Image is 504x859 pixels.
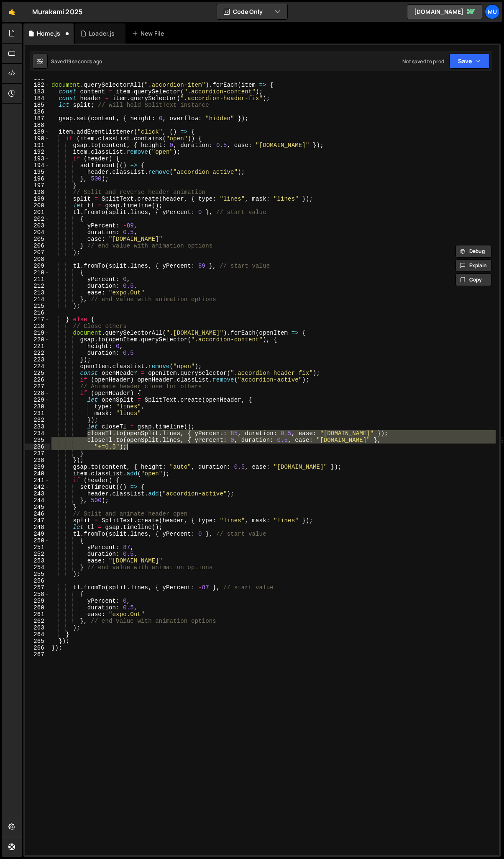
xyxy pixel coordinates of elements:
[25,149,50,155] div: 192
[25,236,50,242] div: 205
[25,511,50,517] div: 246
[25,464,50,470] div: 239
[25,423,50,430] div: 233
[25,497,50,504] div: 244
[2,2,22,22] a: 🤙
[89,29,115,38] div: Loader.js
[25,350,50,356] div: 222
[25,162,50,169] div: 194
[25,417,50,423] div: 232
[25,310,50,316] div: 216
[25,222,50,229] div: 203
[25,645,50,651] div: 266
[25,323,50,330] div: 218
[25,584,50,591] div: 257
[25,537,50,544] div: 250
[25,122,50,129] div: 188
[455,245,491,258] button: Debug
[25,95,50,102] div: 184
[25,524,50,531] div: 248
[25,216,50,222] div: 202
[25,450,50,457] div: 237
[32,7,82,17] div: Murakami 2025
[25,551,50,557] div: 252
[402,58,444,65] div: Not saved to prod
[25,115,50,122] div: 187
[25,370,50,377] div: 225
[25,397,50,403] div: 229
[25,544,50,551] div: 251
[25,249,50,256] div: 207
[25,517,50,524] div: 247
[25,631,50,638] div: 264
[407,4,482,19] a: [DOMAIN_NAME]
[25,336,50,343] div: 220
[217,4,287,19] button: Code Only
[25,276,50,283] div: 211
[25,189,50,196] div: 198
[25,108,50,115] div: 186
[25,390,50,397] div: 228
[25,263,50,269] div: 209
[25,296,50,303] div: 214
[25,504,50,511] div: 245
[25,377,50,383] div: 226
[25,484,50,490] div: 242
[25,470,50,477] div: 240
[25,457,50,464] div: 238
[25,598,50,604] div: 259
[66,58,102,65] div: 19 seconds ago
[25,437,50,444] div: 235
[37,29,60,38] div: Home.js
[25,209,50,216] div: 201
[25,283,50,289] div: 212
[25,142,50,149] div: 191
[25,269,50,276] div: 210
[25,155,50,162] div: 193
[25,611,50,618] div: 261
[25,196,50,202] div: 199
[25,242,50,249] div: 206
[25,169,50,175] div: 195
[25,403,50,410] div: 230
[25,256,50,263] div: 208
[25,410,50,417] div: 231
[455,259,491,272] button: Explain
[25,356,50,363] div: 223
[449,54,490,69] button: Save
[25,638,50,645] div: 265
[25,571,50,578] div: 255
[25,591,50,598] div: 258
[25,651,50,658] div: 267
[25,363,50,370] div: 224
[25,135,50,142] div: 190
[25,182,50,189] div: 197
[25,343,50,350] div: 221
[25,88,50,95] div: 183
[25,477,50,484] div: 241
[25,129,50,135] div: 189
[25,618,50,624] div: 262
[25,624,50,631] div: 263
[25,383,50,390] div: 227
[51,58,102,65] div: Saved
[25,289,50,296] div: 213
[25,604,50,611] div: 260
[25,316,50,323] div: 217
[25,303,50,310] div: 215
[25,102,50,108] div: 185
[25,330,50,336] div: 219
[25,490,50,497] div: 243
[25,531,50,537] div: 249
[132,29,167,38] div: New File
[485,4,500,19] a: Mu
[25,444,50,450] div: 236
[25,202,50,209] div: 200
[25,229,50,236] div: 204
[25,175,50,182] div: 196
[25,82,50,88] div: 182
[25,430,50,437] div: 234
[25,557,50,564] div: 253
[25,564,50,571] div: 254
